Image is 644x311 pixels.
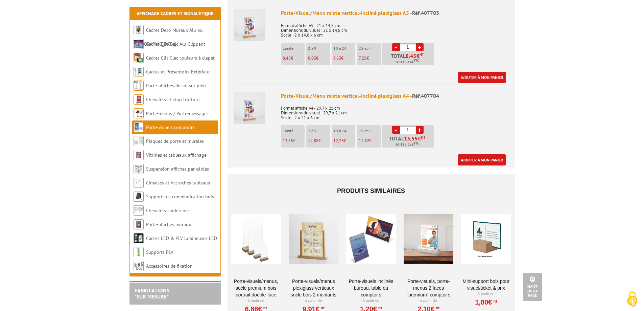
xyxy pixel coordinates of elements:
p: L'unité [283,46,305,51]
span: Soit € [396,142,419,148]
p: Total [384,136,434,148]
a: 1,80€HT [475,300,497,304]
img: Accessoires de fixation [134,261,144,271]
span: Réf.407703 [412,9,439,16]
p: € [283,138,305,143]
p: 2 à 9 [308,129,330,133]
span: € [418,136,421,141]
p: À partir de [289,298,338,304]
a: Chevalets conférence [146,207,190,214]
a: Cimaises et Accroches tableaux [146,180,210,186]
span: 13,55 [283,138,293,143]
img: Vitrines et tableaux affichage [134,150,144,160]
a: Supports de communication bois [146,194,214,200]
span: 16,26 [403,142,412,148]
a: Ajouter à mon panier [458,154,506,165]
sup: HT [434,306,439,310]
span: 8,03 [308,55,316,61]
span: Produits similaires [337,187,405,194]
img: Suspension affiches par câbles [134,164,144,174]
sup: HT [421,135,425,140]
a: FABRICATIONS"Sur Mesure" [135,287,169,300]
img: Porte-Visuel/Menu mixte vertical-incliné plexiglass A5 [234,9,265,41]
img: Porte-Visuel/Menu mixte vertical-incliné plexiglass A4 [234,92,265,124]
p: € [308,138,330,143]
a: 2,10€HT [418,307,439,311]
span: 8,45 [406,53,416,59]
a: 6,86€HT [245,307,267,311]
a: Porte-affiches muraux [146,221,191,227]
p: À partir de [346,298,396,304]
a: Chevalets et stop trottoirs [146,96,200,103]
a: Suspension affiches par câbles [146,166,209,172]
a: Porte-visuels inclinés bureau, table ou comptoirs [346,278,396,298]
sup: HT [420,52,424,57]
sup: TTC [414,141,419,145]
span: 7,63 [333,55,341,61]
span: Soit € [396,60,419,65]
a: Porte-visuels, Porte-menus 2 faces "Premium" comptoirs [404,278,453,298]
p: 25 et + [359,46,381,51]
img: Porte-affiches muraux [134,219,144,229]
a: Supports PLV [146,249,173,255]
a: - [392,43,400,51]
a: 1,20€HT [360,307,382,311]
a: Cadres LED & PLV lumineuses LED [146,235,217,241]
sup: HT [377,306,382,310]
img: Cimaises et Accroches tableaux [134,178,144,188]
a: Cadres Clic-Clac couleurs à clapet [146,55,215,61]
span: Réf.407704 [412,92,439,99]
p: 25 et + [359,129,381,133]
a: Mini-support bois pour visuel/ticket & prix [461,278,511,291]
img: Porte-visuels comptoirs [134,122,144,132]
p: 10 à 24 [333,129,355,133]
span: 12,88 [308,138,318,143]
a: Porte-affiches de sol sur pied [146,83,206,89]
a: + [416,126,424,134]
a: Ajouter à mon panier [458,72,506,83]
img: Cookies (fenêtre modale) [624,291,641,308]
p: € [308,56,330,61]
p: Format affiche A5 - 21 x 14,8 cm Dimensions du visuel : 21 x 14,8 cm Socle : 2 x 14,8 x 6 cm [281,19,509,38]
p: À partir de [404,298,453,304]
a: - [392,126,400,134]
a: Affichage Cadres et Signalétique [137,10,213,17]
a: Vitrines et tableaux affichage [146,152,207,158]
a: Cadres Deco Muraux Alu ou [GEOGRAPHIC_DATA] [134,27,203,47]
a: Haut de la page [523,273,542,301]
span: 8,45 [283,55,291,61]
img: Cadres Clic-Clac couleurs à clapet [134,53,144,63]
img: Chevalets et stop trottoirs [134,94,144,105]
p: À partir de [231,298,281,304]
img: Cadres Deco Muraux Alu ou Bois [134,25,144,35]
a: Cadres et Présentoirs Extérieur [146,69,210,75]
img: Supports PLV [134,247,144,257]
p: L'unité [283,129,305,133]
img: Cadres et Présentoirs Extérieur [134,67,144,77]
p: € [283,56,305,61]
img: Porte-menus / Porte-messages [134,108,144,118]
div: Porte-Visuel/Menu mixte vertical-incliné plexiglass A5 - [281,9,509,17]
a: Cadres Clic-Clac Alu Clippant [146,41,205,47]
sup: HT [262,306,267,310]
span: 11,62 [359,138,369,143]
img: Chevalets conférence [134,205,144,216]
img: Cadres LED & PLV lumineuses LED [134,233,144,243]
span: 13,55 [404,136,418,141]
a: PORTE-VISUELS/MENUS, SOCLE PREMIUM BOIS PORTRAIT DOUBLE-FACE [231,278,281,298]
span: 10,14 [403,60,412,65]
a: Porte-Visuels/Menus Plexiglass Verticaux Socle Bois 2 Montants [289,278,338,298]
a: 9,91€HT [303,307,325,311]
div: Porte-Visuel/Menu mixte vertical-incliné plexiglass A4 - [281,92,509,100]
a: Accessoires de fixation [146,263,193,269]
sup: TTC [414,59,419,62]
p: Total [384,53,434,65]
button: Cookies (fenêtre modale) [620,288,644,311]
p: € [333,56,355,61]
p: € [359,138,381,143]
p: À partir de [461,291,511,297]
img: Porte-affiches de sol sur pied [134,81,144,91]
span: 12,23 [333,138,344,143]
p: € [359,56,381,61]
a: Porte-visuels comptoirs [146,124,195,130]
